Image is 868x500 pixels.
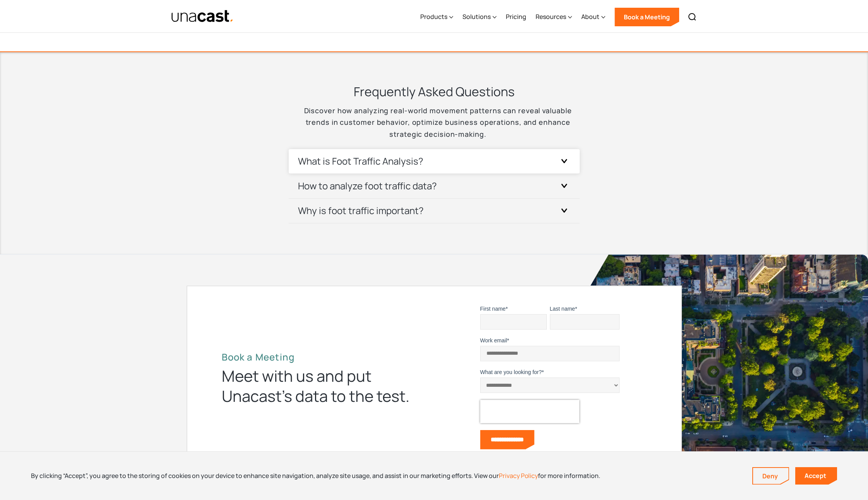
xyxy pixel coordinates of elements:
span: First name [480,306,506,312]
div: Resources [536,12,566,21]
h2: Book a Meeting [222,351,423,363]
span: Last name [550,306,575,312]
img: Unacast text logo [171,10,234,23]
a: home [171,10,234,23]
h3: Why is foot traffic important? [298,204,424,217]
div: Products [420,12,447,21]
div: Resources [536,1,572,33]
iframe: reCAPTCHA [480,400,579,423]
h3: What is Foot Traffic Analysis? [298,155,423,167]
img: bird's eye view of the city [451,255,868,500]
h3: How to analyze foot traffic data? [298,180,437,192]
div: About [581,12,599,21]
div: Products [420,1,453,33]
div: By clicking “Accept”, you agree to the storing of cookies on your device to enhance site navigati... [31,471,600,480]
img: Search icon [688,12,697,22]
div: Meet with us and put Unacast’s data to the test. [222,366,423,406]
a: Pricing [506,1,526,33]
a: Privacy Policy [499,471,538,480]
span: Work email [480,337,507,344]
div: Solutions [462,12,491,21]
a: Book a Meeting [615,8,679,26]
div: Solutions [462,1,496,33]
a: Accept [795,467,837,485]
a: Deny [753,468,789,484]
div: About [581,1,605,33]
p: Discover how analyzing real-world movement patterns can reveal valuable trends in customer behavi... [289,105,579,139]
span: What are you looking for? [480,369,542,375]
h3: Frequently Asked Questions [354,83,515,100]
